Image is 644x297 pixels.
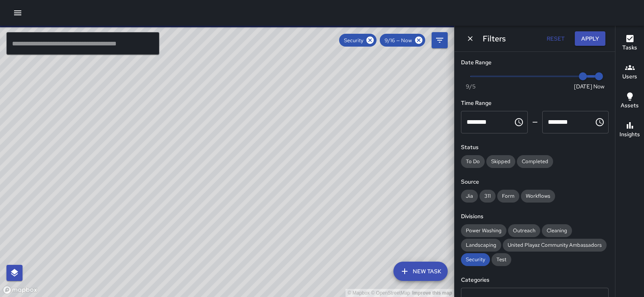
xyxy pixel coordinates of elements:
span: Landscaping [461,242,501,248]
h6: Assets [621,101,639,110]
span: Completed [517,158,553,165]
div: United Playaz Community Ambassadors [503,239,607,252]
button: Choose time, selected time is 11:59 PM [592,114,608,130]
button: New Task [393,262,448,281]
span: Power Washing [461,227,506,234]
div: Form [497,190,519,203]
div: Outreach [508,224,540,237]
div: Landscaping [461,239,501,252]
h6: Users [622,72,637,81]
button: Apply [575,31,605,46]
span: Form [497,193,519,199]
div: To Do [461,155,485,168]
div: Test [492,253,511,266]
div: Jia [461,190,478,203]
h6: Filters [483,32,506,45]
div: Security [461,253,490,266]
h6: Divisions [461,212,609,221]
button: Filters [432,32,448,48]
span: Outreach [508,227,540,234]
span: Test [492,256,511,263]
button: Reset [543,31,568,46]
span: 9/16 — Now [380,37,417,44]
div: 311 [479,190,496,203]
h6: Time Range [461,99,609,108]
h6: Categories [461,276,609,285]
button: Assets [615,87,644,116]
span: United Playaz Community Ambassadors [503,242,607,248]
div: Power Washing [461,224,506,237]
h6: Source [461,178,609,186]
div: Security [339,34,377,47]
span: Now [593,82,605,90]
h6: Tasks [622,43,637,52]
button: Tasks [615,29,644,58]
span: 311 [479,193,496,199]
h6: Status [461,143,609,152]
span: 9/5 [466,82,475,90]
span: Cleaning [542,227,572,234]
span: Skipped [486,158,515,165]
div: Skipped [486,155,515,168]
div: Cleaning [542,224,572,237]
h6: Insights [619,130,640,139]
button: Dismiss [464,33,476,45]
span: To Do [461,158,485,165]
button: Insights [615,116,644,145]
div: 9/16 — Now [380,34,425,47]
span: Security [461,256,490,263]
span: Jia [461,193,478,199]
div: Completed [517,155,553,168]
button: Users [615,58,644,87]
div: Workflows [521,190,555,203]
h6: Date Range [461,58,609,67]
span: Workflows [521,193,555,199]
span: Security [339,37,368,44]
button: Choose time, selected time is 12:00 AM [511,114,527,130]
span: [DATE] [574,82,592,90]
